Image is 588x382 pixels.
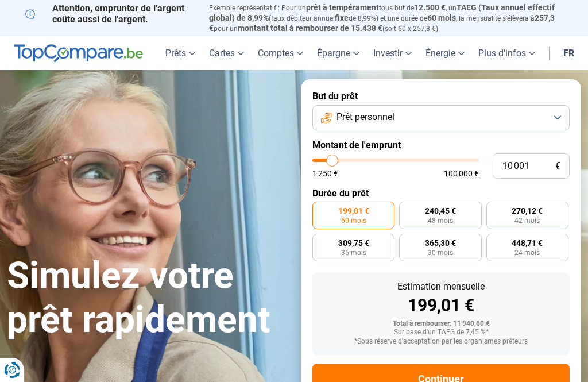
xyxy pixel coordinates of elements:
[312,188,570,199] label: Durée du prêt
[341,217,366,224] span: 60 mois
[322,329,560,337] div: Sur base d'un TAEG de 7,45 %*
[158,36,202,70] a: Prêts
[512,207,543,215] span: 270,12 €
[338,207,369,215] span: 199,01 €
[425,207,456,215] span: 240,45 €
[471,36,542,70] a: Plus d'infos
[338,239,369,247] span: 309,75 €
[366,36,419,70] a: Investir
[306,3,379,12] span: prêt à tempérament
[428,217,453,224] span: 48 mois
[514,249,540,256] span: 24 mois
[14,44,143,63] img: TopCompare
[312,169,338,178] span: 1 250 €
[312,105,570,130] button: Prêt personnel
[202,36,251,70] a: Cartes
[322,338,560,346] div: *Sous réserve d'acceptation par les organismes prêteurs
[209,13,555,33] span: 257,3 €
[322,297,560,314] div: 199,01 €
[336,111,394,124] span: Prêt personnel
[310,36,366,70] a: Épargne
[335,13,349,22] span: fixe
[341,249,366,256] span: 36 mois
[251,36,310,70] a: Comptes
[419,36,471,70] a: Énergie
[312,91,570,102] label: But du prêt
[444,169,479,178] span: 100 000 €
[312,140,570,151] label: Montant de l'emprunt
[555,161,560,171] span: €
[427,13,456,22] span: 60 mois
[25,3,195,25] p: Attention, emprunter de l'argent coûte aussi de l'argent.
[209,3,555,22] span: TAEG (Taux annuel effectif global) de 8,99%
[7,254,287,342] h1: Simulez votre prêt rapidement
[414,3,446,12] span: 12.500 €
[512,239,543,247] span: 448,71 €
[238,24,382,33] span: montant total à rembourser de 15.438 €
[322,282,560,291] div: Estimation mensuelle
[428,249,453,256] span: 30 mois
[514,217,540,224] span: 42 mois
[322,320,560,328] div: Total à rembourser: 11 940,60 €
[209,3,563,33] p: Exemple représentatif : Pour un tous but de , un (taux débiteur annuel de 8,99%) et une durée de ...
[425,239,456,247] span: 365,30 €
[556,36,581,70] a: fr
